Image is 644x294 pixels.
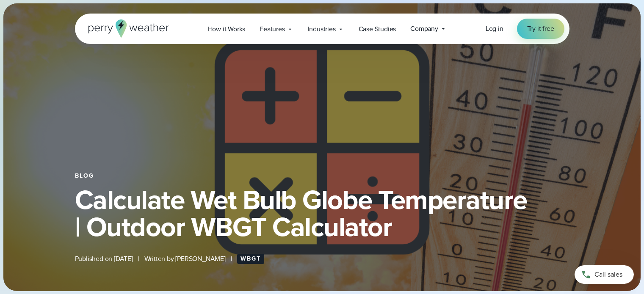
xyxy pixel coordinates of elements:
span: How it Works [208,24,246,34]
span: Company [410,24,438,34]
a: Try it free [517,19,564,39]
a: How it Works [201,20,253,38]
span: Try it free [527,24,554,34]
span: Call sales [594,269,622,280]
span: | [138,254,139,264]
a: Log in [486,24,503,34]
span: Case Studies [359,24,396,34]
span: Written by [PERSON_NAME] [144,254,226,264]
a: WBGT [237,254,264,264]
span: Features [260,24,285,34]
h1: Calculate Wet Bulb Globe Temperature | Outdoor WBGT Calculator [75,186,569,240]
span: Published on [DATE] [75,254,133,264]
span: | [231,254,232,264]
span: Industries [308,24,336,34]
div: Blog [75,173,569,179]
a: Call sales [575,265,634,284]
a: Case Studies [351,20,404,38]
span: Log in [486,24,503,33]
